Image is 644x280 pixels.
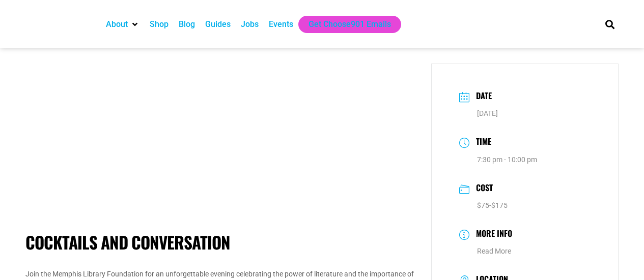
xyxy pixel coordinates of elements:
a: Blog [179,18,195,30]
dd: $75-$175 [459,199,591,212]
div: About [101,16,145,33]
a: Read More [477,247,511,255]
a: Jobs [241,18,259,30]
h3: Time [471,135,491,150]
a: About [106,18,128,30]
h3: Date [471,89,492,104]
abbr: 7:30 pm - 10:00 pm [477,155,537,164]
div: Search [601,16,618,33]
a: Events [269,18,293,30]
a: Guides [205,18,231,30]
a: Get Choose901 Emails [309,18,391,30]
nav: Main nav [101,16,587,33]
h3: Cost [471,181,493,196]
span: [DATE] [477,109,498,117]
h1: Cocktails and Conversation [25,232,416,253]
h3: More Info [471,227,512,242]
a: Shop [150,18,169,30]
